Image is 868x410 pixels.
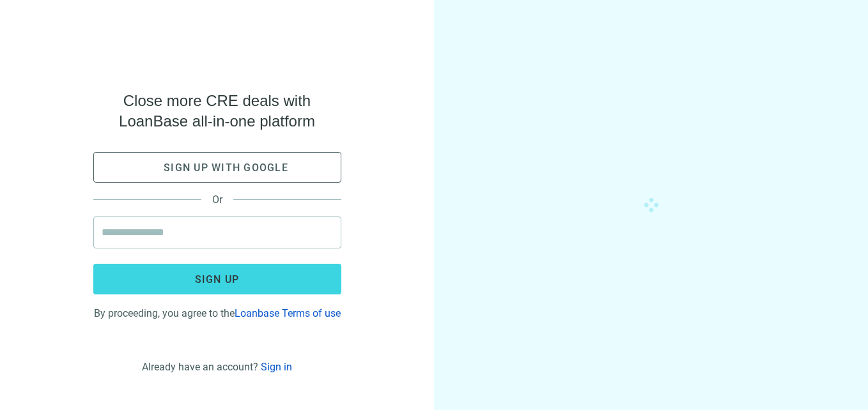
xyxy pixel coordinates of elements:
button: Sign up with google [93,152,341,183]
button: Sign up [93,264,341,294]
div: By proceeding, you agree to the [93,305,341,319]
span: Sign up [195,273,240,285]
span: Or [201,194,233,206]
a: Sign in [261,361,292,373]
span: Sign up with google [164,162,288,174]
span: Close more CRE deals with LoanBase all-in-one platform [93,91,341,132]
a: Loanbase Terms of use [235,307,341,319]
